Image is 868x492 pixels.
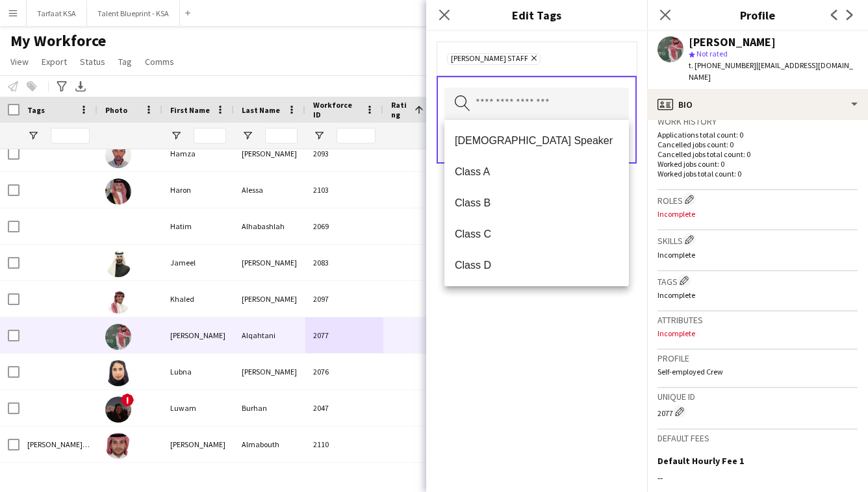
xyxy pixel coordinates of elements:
div: [PERSON_NAME] [234,136,305,171]
div: Hamza [162,136,234,171]
div: Alqahtani [234,317,305,353]
div: [PERSON_NAME] [234,245,305,280]
span: | [EMAIL_ADDRESS][DOMAIN_NAME] [689,60,853,82]
h3: Unique ID [657,391,858,402]
div: [PERSON_NAME] Staff [19,426,97,462]
div: [PERSON_NAME] [162,317,234,353]
span: Class C [455,228,619,240]
div: Khaled [162,281,234,317]
h3: Skills [657,233,858,247]
app-action-btn: Advanced filters [54,79,70,94]
h3: Profile [657,352,858,364]
p: Worked jobs total count: 0 [657,169,858,178]
img: Jameel Abdullah [105,251,131,277]
span: Class A [455,166,619,178]
div: 2077 [657,405,858,418]
span: Photo [105,105,127,115]
div: Lubna [162,354,234,389]
div: Alessa [234,172,305,208]
span: [PERSON_NAME] Staff [451,54,528,64]
div: 2083 [305,245,383,280]
div: [PERSON_NAME] [689,36,776,48]
div: Bio [647,89,868,120]
span: ! [121,393,134,406]
p: Worked jobs count: 0 [657,159,858,169]
input: First Name Filter Input [194,128,226,143]
div: [PERSON_NAME] [234,281,305,317]
a: Export [36,53,72,70]
button: Tarfaat KSA [27,1,87,26]
img: Luwam Burhan [105,397,131,423]
div: Alhabashlah [234,208,305,244]
button: Open Filter Menu [313,130,325,141]
p: Incomplete [657,290,858,300]
div: 2110 [305,426,383,462]
span: Last Name [242,105,280,115]
p: Cancelled jobs total count: 0 [657,149,858,159]
p: Incomplete [657,250,858,260]
span: Class B [455,197,619,209]
button: Open Filter Menu [242,130,253,141]
span: My Workforce [10,31,106,51]
button: Open Filter Menu [170,130,182,141]
div: Haron [162,172,234,208]
div: 2076 [305,354,383,389]
div: Luwam [162,390,234,426]
a: Comms [140,53,179,70]
div: Jameel [162,245,234,280]
span: Not rated [696,49,728,58]
div: 2077 [305,317,383,353]
div: 2097 [305,281,383,317]
button: Talent Blueprint - KSA [87,1,180,26]
span: Status [80,56,105,68]
span: First Name [170,105,210,115]
img: Khalid Alqahtani [105,324,131,350]
p: Incomplete [657,209,858,219]
div: Almabouth [234,426,305,462]
h3: Edit Tags [426,6,647,23]
div: 2047 [305,390,383,426]
button: Open Filter Menu [27,130,39,141]
span: Rating [391,100,409,119]
a: Status [75,53,110,70]
a: View [5,53,34,70]
span: Comms [145,56,174,68]
span: Class D [455,259,619,271]
div: 2103 [305,172,383,208]
span: Export [42,56,67,68]
span: Workforce ID [313,100,360,119]
p: Incomplete [657,328,858,338]
span: Tags [27,105,45,115]
a: Tag [113,53,137,70]
div: 2093 [305,136,383,171]
div: Hatim [162,208,234,244]
span: Tag [118,56,132,68]
p: Self-employed Crew [657,367,858,376]
span: View [10,56,29,68]
app-action-btn: Export XLSX [73,79,88,94]
p: Applications total count: 0 [657,130,858,140]
div: [PERSON_NAME] [162,426,234,462]
div: 2069 [305,208,383,244]
h3: Profile [647,6,868,23]
h3: Attributes [657,314,858,326]
span: t. [PHONE_NUMBER] [689,60,756,70]
h3: Tags [657,274,858,288]
div: -- [657,472,858,484]
input: Workforce ID Filter Input [337,128,376,143]
input: Last Name Filter Input [265,128,298,143]
p: Cancelled jobs count: 0 [657,140,858,149]
img: Haron Alessa [105,178,131,204]
div: [PERSON_NAME] [234,354,305,389]
img: Hamza Issam [105,142,131,168]
img: Khaled Nasser [105,288,131,314]
h3: Work history [657,116,858,127]
div: Burhan [234,390,305,426]
h3: Default Hourly Fee 1 [657,455,744,467]
h3: Default fees [657,432,858,444]
img: Lubna Alzahrani [105,360,131,386]
span: [DEMOGRAPHIC_DATA] Speaker [455,134,619,147]
input: Tags Filter Input [51,128,90,143]
h3: Roles [657,193,858,206]
img: Malik Almabouth [105,433,131,459]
